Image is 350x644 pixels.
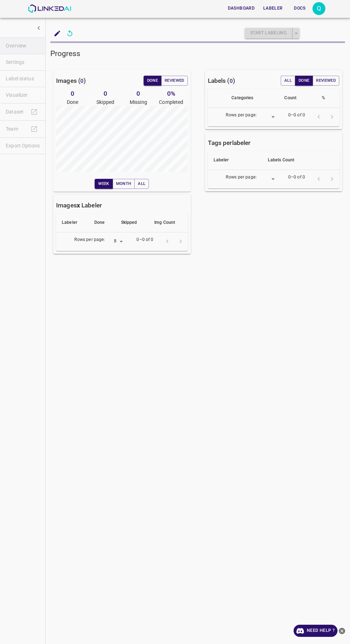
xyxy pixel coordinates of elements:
th: Labeler [56,213,89,232]
h6: 0 [56,89,89,99]
a: Dashboard [224,1,259,16]
h6: 0 [89,89,122,99]
h6: Tags per labeler [208,138,251,148]
th: Labels Count [262,151,339,170]
th: Count [279,89,316,108]
span: 0 [80,78,84,84]
h6: 0 % [155,89,187,99]
th: % [316,89,339,108]
button: All [134,179,149,189]
th: Skipped [115,213,149,232]
button: close-help [337,625,346,637]
div: ​ [260,112,277,122]
th: Img Count [149,213,188,232]
button: Done [144,76,161,86]
img: LinkedAI [28,4,71,13]
button: Reviewed [312,76,339,86]
p: 0–0 of 0 [288,174,305,181]
button: Open settings [312,2,325,15]
p: 0–0 of 0 [288,112,305,119]
p: Rows per page: [226,174,257,181]
button: Done [295,76,313,86]
a: Need Help ? [294,625,337,637]
h6: 0 [122,89,155,99]
button: Docs [288,2,311,14]
th: Done [89,213,115,232]
button: add to shopping cart [51,27,64,40]
button: Labeler [260,2,285,14]
p: Rows per page: [74,237,105,243]
h6: Images ( ) [56,76,86,86]
p: Missing [122,99,155,106]
button: Dashboard [225,2,257,14]
p: Rows per page: [226,112,257,119]
b: x [77,202,80,209]
th: Categories [226,89,279,108]
h5: Progress [50,49,345,59]
button: Week [95,179,112,189]
h6: Labels ( ) [208,76,235,86]
p: Skipped [89,99,122,106]
h6: Images Labeler [56,200,102,210]
div: 8 [108,237,125,246]
button: Month [112,179,135,189]
span: 0 [230,78,233,84]
th: Labeler [208,151,262,170]
div: Q [312,2,325,15]
div: split button [245,28,300,39]
button: show more [32,21,45,35]
div: ​ [260,174,277,184]
p: Done [56,99,89,106]
p: 0–0 of 0 [136,237,153,243]
p: Completed [155,99,187,106]
a: Labeler [259,1,287,16]
button: Reviewed [161,76,188,86]
a: Docs [287,1,312,16]
button: All [281,76,295,86]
